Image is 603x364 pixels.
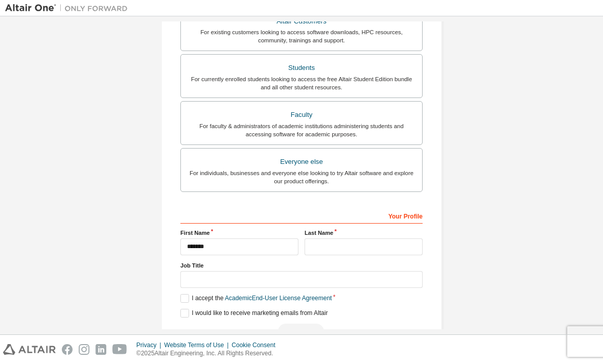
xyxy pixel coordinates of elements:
div: Everyone else [187,155,416,169]
div: For existing customers looking to access software downloads, HPC resources, community, trainings ... [187,28,416,44]
img: linkedin.svg [96,344,106,355]
img: youtube.svg [112,344,127,355]
div: Altair Customers [187,14,416,29]
label: Last Name [305,229,423,237]
div: Your Profile [180,207,423,224]
div: For individuals, businesses and everyone else looking to try Altair software and explore our prod... [187,169,416,185]
div: Privacy [136,341,164,349]
label: I would like to receive marketing emails from Altair [180,309,328,318]
img: Altair One [5,3,133,13]
p: © 2025 Altair Engineering, Inc. All Rights Reserved. [136,349,282,358]
div: For faculty & administrators of academic institutions administering students and accessing softwa... [187,122,416,138]
div: For currently enrolled students looking to access the free Altair Student Edition bundle and all ... [187,75,416,91]
img: instagram.svg [79,344,89,355]
label: First Name [180,229,298,237]
div: Faculty [187,108,416,122]
img: altair_logo.svg [3,344,56,355]
label: Job Title [180,261,423,270]
img: facebook.svg [62,344,73,355]
div: Students [187,61,416,75]
div: Please wait while checking email ... [180,324,423,339]
a: Academic End-User License Agreement [225,295,332,302]
div: Cookie Consent [231,341,281,349]
label: I accept the [180,294,332,303]
div: Website Terms of Use [164,341,231,349]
